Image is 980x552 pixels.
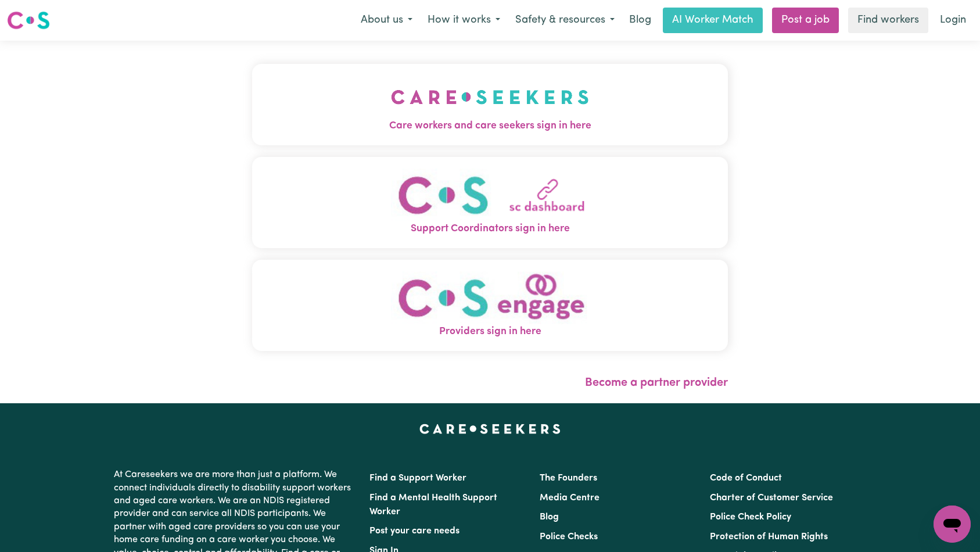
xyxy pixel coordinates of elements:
[369,526,460,536] a: Post your care needs
[252,221,728,236] span: Support Coordinators sign in here
[710,493,833,503] a: Charter of Customer Service
[540,493,600,503] a: Media Centre
[585,377,728,389] a: Become a partner provider
[663,8,763,33] a: AI Worker Match
[622,8,658,33] a: Blog
[540,512,559,522] a: Blog
[252,157,728,248] button: Support Coordinators sign in here
[7,7,50,34] a: Careseekers logo
[934,506,971,543] iframe: Button to launch messaging window
[933,8,973,33] a: Login
[369,493,497,517] a: Find a Mental Health Support Worker
[252,64,728,145] button: Care workers and care seekers sign in here
[710,474,782,483] a: Code of Conduct
[369,474,466,483] a: Find a Support Worker
[540,474,597,483] a: The Founders
[540,532,598,542] a: Police Checks
[772,8,839,33] a: Post a job
[508,8,622,33] button: Safety & resources
[419,424,561,433] a: Careseekers home page
[420,8,508,33] button: How it works
[710,512,791,522] a: Police Check Policy
[252,119,728,134] span: Care workers and care seekers sign in here
[252,324,728,339] span: Providers sign in here
[848,8,928,33] a: Find workers
[353,8,420,33] button: About us
[710,532,828,542] a: Protection of Human Rights
[252,260,728,351] button: Providers sign in here
[7,10,50,31] img: Careseekers logo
